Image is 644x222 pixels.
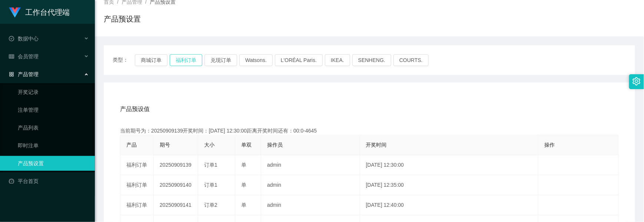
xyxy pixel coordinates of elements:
a: 注单管理 [18,102,89,117]
a: 产品列表 [18,120,89,135]
button: Watsons. [239,54,273,66]
td: [DATE] 12:35:00 [360,175,539,195]
span: 数据中心 [9,36,39,42]
span: 产品管理 [9,71,39,77]
button: 兑现订单 [205,54,237,66]
td: admin [261,155,360,175]
i: 图标: table [9,54,14,59]
td: 20250909139 [154,155,198,175]
img: logo.9652507e.png [9,7,21,18]
button: L'ORÉAL Paris. [275,54,323,66]
span: 单双 [241,142,252,148]
button: 福利订单 [170,54,202,66]
span: 操作 [544,142,555,148]
i: 图标: appstore-o [9,72,14,77]
span: 产品 [126,142,137,148]
td: 福利订单 [120,175,154,195]
td: 福利订单 [120,155,154,175]
span: 单 [241,182,246,188]
td: [DATE] 12:40:00 [360,195,539,215]
button: IKEA. [325,54,350,66]
div: 当前期号为：20250909139开奖时间：[DATE] 12:30:00距离开奖时间还有：00:0-4645 [120,127,619,135]
a: 产品预设置 [18,156,89,171]
span: 期号 [160,142,170,148]
a: 开奖记录 [18,85,89,99]
span: 开奖时间 [366,142,387,148]
i: 图标: setting [633,77,641,85]
span: 会员管理 [9,53,39,59]
a: 图标: dashboard平台首页 [9,174,89,189]
a: 即时注单 [18,138,89,153]
button: 商城订单 [135,54,167,66]
span: 产品预设值 [120,105,150,114]
span: 操作员 [267,142,283,148]
td: [DATE] 12:30:00 [360,155,539,175]
button: SENHENG. [352,54,391,66]
span: 单 [241,162,246,168]
i: 图标: check-circle-o [9,36,14,41]
span: 订单1 [204,182,218,188]
span: 订单1 [204,162,218,168]
span: 订单2 [204,202,218,208]
h1: 工作台代理端 [25,0,70,24]
td: 20250909141 [154,195,198,215]
td: 福利订单 [120,195,154,215]
td: admin [261,195,360,215]
span: 类型： [113,54,135,66]
span: 大小 [204,142,215,148]
button: COURTS. [394,54,429,66]
td: admin [261,175,360,195]
h1: 产品预设置 [104,13,141,25]
td: 20250909140 [154,175,198,195]
a: 工作台代理端 [9,9,70,15]
span: 单 [241,202,246,208]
